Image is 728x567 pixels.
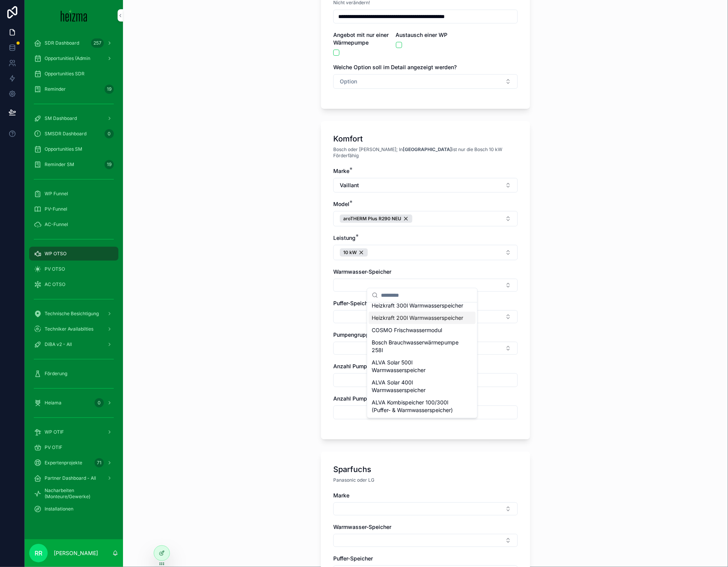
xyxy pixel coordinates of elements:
[333,492,349,499] span: Marke
[45,326,93,332] span: Techniker Availabilties
[343,249,357,256] span: 10 kW
[29,322,118,336] a: Techniker Availabilties
[372,379,463,394] span: ALVA Solar 400l Warmwasserspeicher
[45,146,82,152] span: Opportunities SM
[372,399,463,414] span: ALVA Kombispeicher 100/300l (Puffer- & Warmwasserspeicher)
[45,400,61,406] span: Heiama
[54,549,98,557] p: [PERSON_NAME]
[340,214,412,223] button: Unselect 63
[35,549,42,558] span: RR
[333,279,518,292] button: Select Button
[333,524,391,530] span: Warmwasser-Speicher
[333,234,356,241] span: Leistung
[29,502,118,516] a: Installationen
[29,202,118,216] a: PV-Funnel
[333,342,518,355] button: Select Button
[29,487,118,500] a: Nacharbeiten (Monteure/Gewerke)
[333,211,518,226] button: Select Button
[333,32,389,46] span: Angebot mit nur einer Wärmepumpe
[29,187,118,201] a: WP Funnel
[29,67,118,81] a: Opportunities SDR
[333,395,430,402] span: Anzahl Pumpengruppen (ungemischt)
[29,278,118,291] a: AC OTSO
[29,396,118,410] a: Heiama0
[333,464,371,475] h1: Sparfuchs
[372,314,463,322] span: Heizkraft 200l Warmwasserspeicher
[29,36,118,50] a: SDR Dashboard257
[333,74,518,89] button: Select Button
[367,303,477,418] div: Suggestions
[333,64,457,70] span: Welche Option soll im Detail angezeigt werden?
[45,161,74,168] span: Reminder SM
[333,146,518,159] span: Bosch oder [PERSON_NAME]; In ist nur die Bosch 10 kW Förderfähig
[29,262,118,276] a: PV OTSO
[372,326,442,334] span: COSMO Frischwassermodul
[29,82,118,96] a: Reminder19
[45,311,99,317] span: Technische Besichtigung
[45,429,64,435] span: WP OTIF
[25,31,123,526] div: scrollable content
[45,460,82,466] span: Expertenprojekte
[91,38,104,48] div: 257
[45,251,66,257] span: WP OTSO
[340,78,357,85] span: Option
[45,506,73,512] span: Installationen
[45,191,68,197] span: WP Funnel
[333,300,373,306] span: Puffer-Speicher
[333,268,391,275] span: Warmwasser-Speicher
[29,52,118,65] a: Opportunities (Admin
[45,206,67,212] span: PV-Funnel
[29,338,118,351] a: DiBA v2 - All
[45,71,85,77] span: Opportunities SDR
[372,359,463,374] span: ALVA Solar 500l Warmwasserspeicher
[45,487,111,500] span: Nacharbeiten (Monteure/Gewerke)
[29,367,118,381] a: Förderung
[333,245,518,260] button: Select Button
[343,216,401,222] span: aroTHERM Plus R290 NEU
[45,131,86,137] span: SMSDR Dashboard
[45,371,67,377] span: Förderung
[340,248,368,257] button: Unselect 238
[29,142,118,156] a: Opportunities SM
[333,178,518,193] button: Select Button
[333,502,518,515] button: Select Button
[29,471,118,485] a: Partner Dashboard - All
[333,310,518,323] button: Select Button
[333,555,373,562] span: Puffer-Speicher
[45,86,66,92] span: Reminder
[45,221,68,228] span: AC-Funnel
[61,9,87,22] img: App logo
[333,133,363,144] h1: Komfort
[372,302,463,309] span: Heizkraft 300l Warmwasserspeicher
[403,146,452,152] strong: [GEOGRAPHIC_DATA]
[45,266,65,272] span: PV OTSO
[29,441,118,454] a: PV OTIF
[29,247,118,261] a: WP OTSO
[333,534,518,547] button: Select Button
[333,363,424,369] span: Anzahl Pumpengruppen (gemischt)
[45,55,90,62] span: Opportunities (Admin
[29,158,118,171] a: Reminder SM19
[29,111,118,125] a: SM Dashboard
[29,307,118,321] a: Technische Besichtigung
[29,456,118,470] a: Expertenprojekte71
[333,168,349,174] span: Marke
[333,201,349,207] span: Model
[340,181,359,189] span: Vaillant
[105,160,114,169] div: 19
[45,281,65,288] span: AC OTSO
[29,218,118,231] a: AC-Funnel
[45,475,96,481] span: Partner Dashboard - All
[45,40,79,46] span: SDR Dashboard
[95,458,104,467] div: 71
[105,85,114,94] div: 19
[333,477,374,483] span: Panasonic oder LG
[45,341,72,348] span: DiBA v2 - All
[45,115,77,121] span: SM Dashboard
[95,398,104,407] div: 0
[45,444,62,451] span: PV OTIF
[29,425,118,439] a: WP OTIF
[105,129,114,138] div: 0
[29,127,118,141] a: SMSDR Dashboard0
[372,339,463,354] span: Bosch Brauchwasserwärmepumpe 258l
